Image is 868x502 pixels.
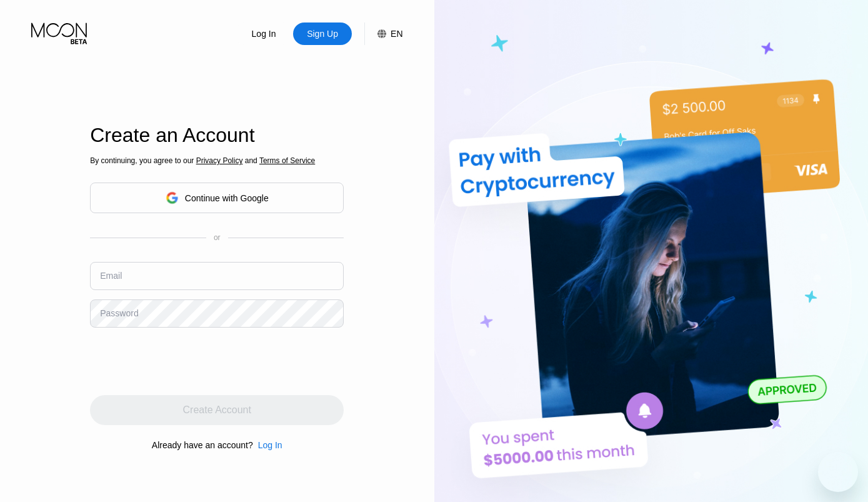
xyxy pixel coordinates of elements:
div: EN [391,29,402,39]
div: Create an Account [90,124,344,147]
div: Log In [253,440,282,450]
div: Password [100,308,138,318]
iframe: Button to launch messaging window [818,452,858,492]
div: By continuing, you agree to our [90,156,344,165]
div: Continue with Google [185,193,269,203]
div: Log In [234,23,293,45]
div: or [214,233,221,242]
span: Privacy Policy [196,156,243,165]
div: Sign Up [293,23,352,45]
iframe: reCAPTCHA [90,337,280,386]
div: Already have an account? [152,440,253,450]
span: Terms of Service [259,156,315,165]
div: Log In [258,440,282,450]
div: Email [100,271,122,281]
div: EN [364,23,402,45]
div: Sign Up [306,28,339,40]
div: Log In [251,28,277,40]
div: Continue with Google [90,183,344,213]
span: and [242,156,259,165]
